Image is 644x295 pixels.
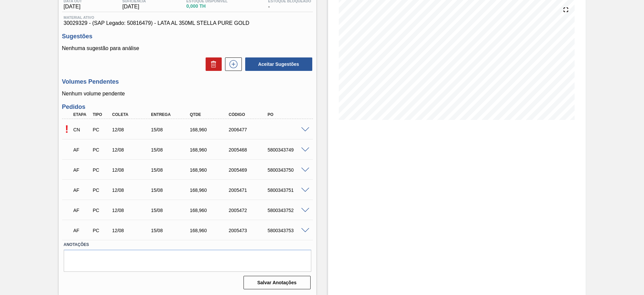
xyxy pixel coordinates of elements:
div: 168,960 [188,187,232,193]
div: 168,960 [188,147,232,153]
div: Etapa [72,112,92,117]
div: 2005468 [227,147,271,153]
div: 2006477 [227,127,271,132]
div: Composição de Carga em Negociação [72,122,92,137]
div: Excluir Sugestões [202,57,222,71]
p: Nenhuma sugestão para análise [62,45,313,51]
div: Aguardando Faturamento [72,203,92,218]
div: 15/08/2025 [149,147,193,153]
h3: Sugestões [62,33,313,40]
div: Pedido de Compra [91,228,111,233]
div: Coleta [110,112,154,117]
label: Anotações [64,240,311,250]
p: AF [73,147,90,153]
span: [DATE] [64,4,82,10]
div: 15/08/2025 [149,167,193,173]
div: Aguardando Faturamento [72,163,92,177]
div: Nova sugestão [222,57,242,71]
p: CN [73,127,90,132]
p: Composição de Carga pendente de aceite [62,123,72,135]
div: 12/08/2025 [110,167,154,173]
p: Nenhum volume pendente [62,91,313,97]
h3: Volumes Pendentes [62,78,313,85]
div: Aguardando Faturamento [72,223,92,238]
div: 168,960 [188,127,232,132]
div: Pedido de Compra [91,167,111,173]
div: 5800343751 [266,187,310,193]
p: AF [73,167,90,173]
div: 12/08/2025 [110,147,154,153]
span: 30029329 - (SAP Legado: 50816479) - LATA AL 350ML STELLA PURE GOLD [64,20,311,26]
div: 15/08/2025 [149,127,193,132]
div: Aguardando Faturamento [72,183,92,198]
div: Pedido de Compra [91,208,111,213]
div: 5800343753 [266,228,310,233]
div: 5800343749 [266,147,310,153]
div: 15/08/2025 [149,208,193,213]
div: 168,960 [188,228,232,233]
p: AF [73,228,90,233]
div: Entrega [149,112,193,117]
div: 15/08/2025 [149,228,193,233]
p: AF [73,187,90,193]
div: 12/08/2025 [110,187,154,193]
span: [DATE] [122,4,146,10]
p: AF [73,208,90,213]
button: Salvar Anotações [244,276,311,289]
div: Qtde [188,112,232,117]
div: 5800343752 [266,208,310,213]
h3: Pedidos [62,103,313,111]
div: 12/08/2025 [110,228,154,233]
span: 0,000 TH [186,4,228,9]
button: Aceitar Sugestões [245,57,312,71]
div: Pedido de Compra [91,147,111,153]
span: Material ativo [64,15,311,19]
div: Aguardando Faturamento [72,142,92,157]
div: Código [227,112,271,117]
div: 5800343750 [266,167,310,173]
div: Pedido de Compra [91,187,111,193]
div: 12/08/2025 [110,127,154,132]
div: 2005473 [227,228,271,233]
div: 2005469 [227,167,271,173]
div: PO [266,112,310,117]
div: 15/08/2025 [149,187,193,193]
div: 2005472 [227,208,271,213]
div: 168,960 [188,208,232,213]
div: Pedido de Compra [91,127,111,132]
div: Tipo [91,112,111,117]
div: 168,960 [188,167,232,173]
div: 12/08/2025 [110,208,154,213]
div: 2005471 [227,187,271,193]
div: Aceitar Sugestões [242,57,313,72]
